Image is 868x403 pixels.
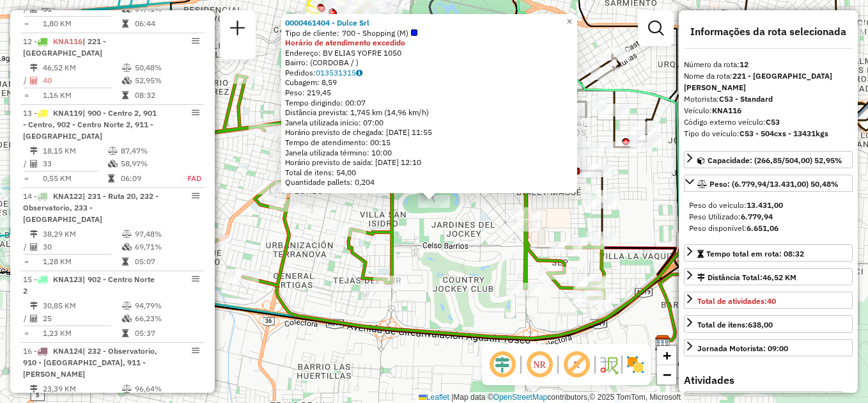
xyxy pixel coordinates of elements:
[23,74,29,87] td: /
[23,157,29,170] td: /
[285,68,573,78] div: Pedidos:
[684,244,853,262] a: Tempo total em rota: 08:32
[122,64,132,72] i: % de utilização do peso
[766,117,780,127] strong: C53
[42,299,121,312] td: 30,85 KM
[285,48,573,58] div: Endereço: BV ELIAS YOFRE 1050
[30,230,38,238] i: Distância Total
[285,18,573,187] div: Tempo de atendimento: 00:15
[706,249,804,258] span: Tempo total em rota: 08:32
[684,105,853,116] div: Veículo:
[23,191,159,224] span: 14 -
[53,191,82,201] span: KNA122
[134,383,199,395] td: 96,64%
[741,212,773,221] strong: 6.779,94
[23,36,106,58] span: 12 -
[23,17,29,30] td: =
[625,354,646,375] img: Exibir/Ocultar setores
[134,312,199,325] td: 66,23%
[225,15,251,44] a: Nova sessão e pesquisa
[192,347,199,354] em: Opções
[192,37,199,45] em: Opções
[285,148,573,158] div: Janela utilizada término: 10:00
[53,346,82,356] span: KNA124
[747,200,783,210] strong: 13.431,00
[23,327,29,340] td: =
[342,28,417,38] span: 700 - Shopping (M)
[134,228,199,241] td: 97,48%
[23,89,29,102] td: =
[689,200,783,210] span: Peso do veículo:
[134,74,199,87] td: 52,95%
[356,69,362,77] i: Observações
[23,312,29,325] td: /
[42,327,121,340] td: 1,23 KM
[23,108,157,141] span: 13 -
[23,274,155,296] span: 15 -
[684,194,853,239] div: Peso: (6.779,94/13.431,00) 50,48%
[120,172,173,185] td: 06:09
[285,28,573,38] div: Tipo de cliente:
[697,272,796,283] div: Distância Total:
[30,147,38,155] i: Distância Total
[42,74,121,87] td: 40
[684,116,853,128] div: Código externo veículo:
[30,64,38,72] i: Distância Total
[122,230,132,238] i: % de utilização do peso
[23,274,155,296] span: | 902 - Centro Norte 2
[524,349,555,380] span: Ocultar NR
[657,365,676,384] a: Zoom out
[663,347,671,363] span: +
[30,315,38,322] i: Total de Atividades
[30,243,38,251] i: Total de Atividades
[697,296,776,306] span: Total de atividades:
[684,70,853,93] div: Nome da rota:
[42,157,107,170] td: 33
[598,354,619,375] img: Fluxo de ruas
[122,385,132,393] i: % de utilização do peso
[697,319,773,331] div: Total de itens:
[42,241,121,253] td: 30
[562,14,577,29] a: Close popup
[122,20,128,28] i: Tempo total em rota
[285,168,573,178] div: Total de itens: 54,00
[451,393,453,402] span: |
[655,335,671,351] img: SAZ AR Cordoba
[657,346,676,365] a: Zoom in
[684,374,853,386] h4: Atividades
[285,118,573,128] div: Janela utilizada início: 07:00
[285,88,331,97] span: Peso: 219,45
[643,15,669,41] a: Exibir filtros
[192,192,199,200] em: Opções
[285,18,369,28] a: 0000461404 - Dulce Srl
[285,98,573,108] div: Tempo dirigindo: 00:07
[42,312,121,325] td: 25
[684,128,853,139] div: Tipo do veículo:
[108,147,118,155] i: % de utilização do peso
[748,320,773,329] strong: 638,00
[709,179,839,189] span: Peso: (6.779,94/13.431,00) 50,48%
[23,172,29,185] td: =
[122,258,128,265] i: Tempo total em rota
[419,393,449,402] a: Leaflet
[42,172,107,185] td: 0,55 KM
[684,59,853,70] div: Número da rota:
[134,17,199,30] td: 06:44
[697,343,788,354] div: Jornada Motorista: 09:00
[134,299,199,312] td: 94,79%
[684,339,853,356] a: Jornada Motorista: 09:00
[493,393,548,402] a: OpenStreetMap
[122,77,132,84] i: % de utilização da cubagem
[42,89,121,102] td: 1,16 KM
[285,127,573,138] div: Horário previsto de chegada: [DATE] 11:55
[285,77,337,87] span: Cubagem: 8,59
[487,349,518,380] span: Ocultar deslocamento
[285,107,573,118] div: Distância prevista: 1,745 km (14,96 km/h)
[415,392,684,403] div: Map data © contributors,© 2025 TomTom, Microsoft
[30,302,38,310] i: Distância Total
[108,160,118,168] i: % de utilização da cubagem
[42,383,121,395] td: 23,39 KM
[684,268,853,285] a: Distância Total:46,52 KM
[122,302,132,310] i: % de utilização do peso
